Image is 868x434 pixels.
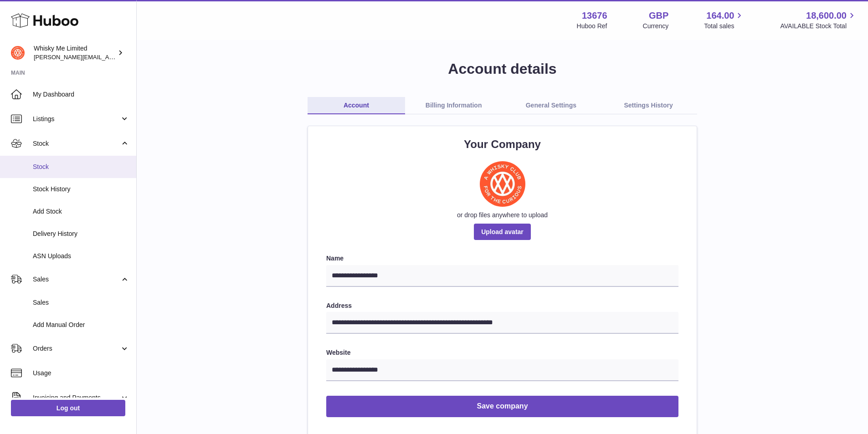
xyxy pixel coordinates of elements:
[577,22,607,31] div: Huboo Ref
[706,10,734,22] span: 164.00
[11,46,25,60] img: frances@whiskyshop.com
[33,90,129,99] span: My Dashboard
[33,298,129,307] span: Sales
[600,97,697,114] a: Settings History
[326,301,678,310] label: Address
[33,321,129,329] span: Add Manual Order
[11,400,125,416] a: Log out
[33,393,120,402] span: Invoicing and Payments
[34,44,116,61] div: Whisky Me Limited
[474,224,531,240] span: Upload avatar
[649,10,668,22] strong: GBP
[806,10,847,22] span: 18,600.00
[643,22,669,31] div: Currency
[326,137,678,152] h2: Your Company
[780,10,857,31] a: 18,600.00 AVAILABLE Stock Total
[33,230,129,238] span: Delivery History
[326,348,678,357] label: Website
[480,161,525,207] img: WhiskyMe-Logo.jpg
[33,115,120,123] span: Listings
[33,369,129,378] span: Usage
[33,252,129,260] span: ASN Uploads
[33,344,120,353] span: Orders
[308,97,405,114] a: Account
[780,22,857,31] span: AVAILABLE Stock Total
[704,22,745,31] span: Total sales
[503,97,600,114] a: General Settings
[326,211,678,220] div: or drop files anywhere to upload
[33,139,120,148] span: Stock
[405,97,503,114] a: Billing Information
[151,59,853,79] h1: Account details
[33,275,120,284] span: Sales
[704,10,745,31] a: 164.00 Total sales
[33,185,129,194] span: Stock History
[582,10,607,22] strong: 13676
[33,207,129,216] span: Add Stock
[326,254,678,263] label: Name
[33,163,129,171] span: Stock
[326,396,678,417] button: Save company
[34,53,183,61] span: [PERSON_NAME][EMAIL_ADDRESS][DOMAIN_NAME]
